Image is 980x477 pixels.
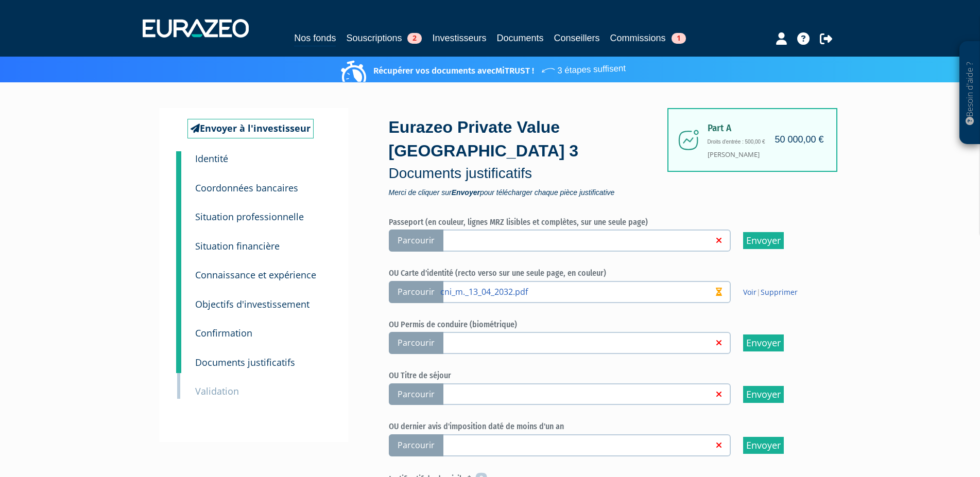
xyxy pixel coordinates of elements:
[195,356,295,368] small: Documents justificatifs
[176,283,181,315] a: 6
[610,31,686,45] a: Commissions1
[389,116,672,196] div: Eurazeo Private Value [GEOGRAPHIC_DATA] 3
[743,334,784,351] input: Envoyer
[176,151,181,172] a: 1
[389,229,443,252] span: Parcourir
[540,57,626,78] span: 3 étapes suffisent
[389,371,816,380] h6: OU Titre de séjour
[389,189,672,196] span: Merci de cliquer sur pour télécharger chaque pièce justificative
[743,437,784,454] input: Envoyer
[672,33,686,44] span: 1
[497,31,544,45] a: Documents
[389,422,816,431] h6: OU dernier avis d'imposition daté de moins d'un an
[389,383,443,405] span: Parcourir
[389,332,443,354] span: Parcourir
[195,240,280,252] small: Situation financière
[389,320,816,329] h6: OU Permis de conduire (biométrique)
[440,286,714,296] a: cni_m._13_04_2032.pdf
[407,33,422,44] span: 2
[176,167,181,199] a: 2
[743,386,784,403] input: Envoyer
[743,232,784,249] input: Envoyer
[554,31,600,45] a: Conseillers
[495,65,534,76] a: MiTRUST !
[195,298,310,310] small: Objectifs d'investissement
[743,287,798,297] span: |
[195,210,304,223] small: Situation professionnelle
[432,31,486,45] a: Investisseurs
[195,152,228,165] small: Identité
[389,434,443,456] span: Parcourir
[176,196,181,227] a: 3
[389,218,816,227] h6: Passeport (en couleur, lignes MRZ lisibles et complètes, sur une seule page)
[389,163,672,184] p: Documents justificatifs
[195,182,298,194] small: Coordonnées bancaires
[176,254,181,286] a: 5
[389,281,443,303] span: Parcourir
[743,287,757,297] a: Voir
[343,59,626,77] p: Récupérer vos documents avec
[176,341,181,373] a: 8
[389,269,816,278] h6: OU Carte d'identité (recto verso sur une seule page, en couleur)
[452,188,480,197] strong: Envoyer
[176,312,181,344] a: 7
[143,19,249,38] img: 1732889491-logotype_eurazeo_blanc_rvb.png
[195,269,316,281] small: Connaissance et expérience
[195,385,239,397] small: Validation
[187,119,314,138] a: Envoyer à l'investisseur
[964,47,976,139] p: Besoin d'aide ?
[195,327,252,339] small: Confirmation
[761,287,798,297] a: Supprimer
[294,31,336,47] a: Nos fonds
[176,225,181,257] a: 4
[346,31,422,45] a: Souscriptions2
